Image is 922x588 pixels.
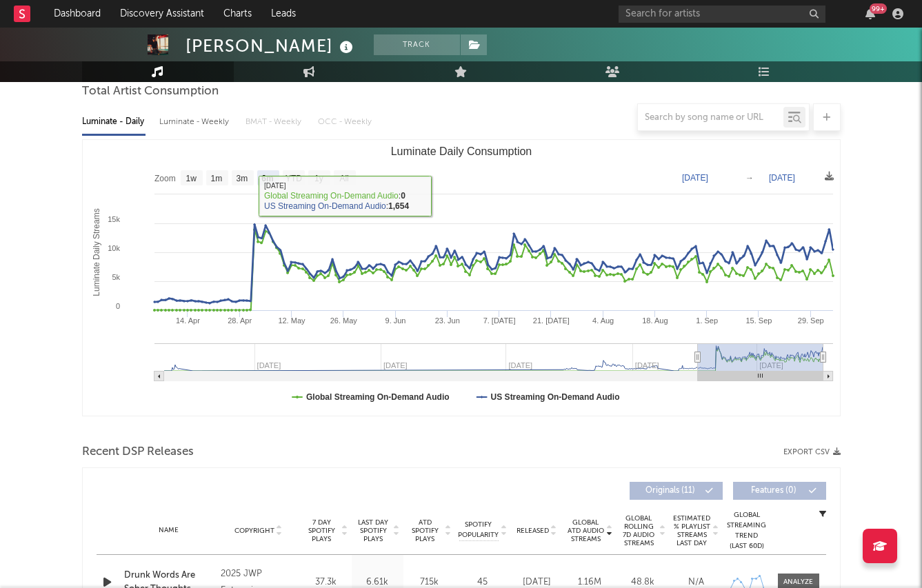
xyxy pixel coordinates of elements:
[620,514,658,547] span: Global Rolling 7D Audio Streams
[186,174,197,183] text: 1w
[490,392,619,402] text: US Streaming On-Demand Audio
[355,518,392,543] span: Last Day Spotify Plays
[783,448,841,456] button: Export CSV
[630,482,723,500] button: Originals(11)
[742,487,805,495] span: Features ( 0 )
[112,273,120,281] text: 5k
[870,3,887,14] div: 99 +
[483,316,515,325] text: 7. [DATE]
[592,316,614,325] text: 4. Aug
[619,6,825,23] input: Search for artists
[234,527,274,535] span: Copyright
[532,316,569,325] text: 21. [DATE]
[865,8,875,19] button: 99+
[186,34,357,57] div: [PERSON_NAME]
[682,173,708,183] text: [DATE]
[278,316,305,325] text: 12. May
[385,316,405,325] text: 9. Jun
[517,527,549,535] span: Released
[91,208,101,296] text: Luminate Daily Streams
[567,518,605,543] span: Global ATD Audio Streams
[642,316,668,325] text: 18. Aug
[638,112,783,123] input: Search by song name or URL
[261,174,273,183] text: 6m
[745,316,772,325] text: 15. Sep
[83,140,840,416] svg: Luminate Daily Consumption
[769,173,795,183] text: [DATE]
[745,173,754,183] text: →
[303,518,340,543] span: 7 Day Spotify Plays
[733,482,826,500] button: Features(0)
[726,510,768,551] div: Global Streaming Trend (Last 60D)
[434,316,459,325] text: 23. Jun
[108,244,120,252] text: 10k
[108,215,120,223] text: 15k
[390,145,532,157] text: Luminate Daily Consumption
[696,316,718,325] text: 1. Sep
[673,514,711,547] span: Estimated % Playlist Streams Last Day
[285,174,301,183] text: YTD
[797,316,823,325] text: 29. Sep
[314,174,323,183] text: 1y
[407,518,443,543] span: ATD Spotify Plays
[154,174,176,183] text: Zoom
[374,34,460,55] button: Track
[458,520,499,540] span: Spotify Popularity
[175,316,199,325] text: 14. Apr
[330,316,357,325] text: 26. May
[236,174,248,183] text: 3m
[639,487,702,495] span: Originals ( 11 )
[82,83,219,100] span: Total Artist Consumption
[115,302,119,310] text: 0
[228,316,252,325] text: 28. Apr
[124,525,214,536] div: Name
[306,392,450,402] text: Global Streaming On-Demand Audio
[210,174,222,183] text: 1m
[82,444,194,460] span: Recent DSP Releases
[339,174,348,183] text: All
